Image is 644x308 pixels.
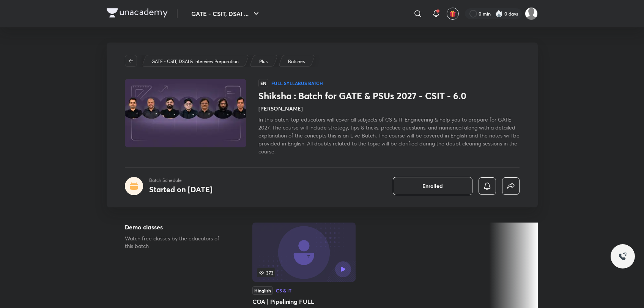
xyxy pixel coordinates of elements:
[150,58,240,65] a: GATE - CSIT, DSAI & Interview Preparation
[258,104,303,112] h4: [PERSON_NAME]
[107,8,168,17] img: Company Logo
[258,90,520,101] h1: Shiksha : Batch for GATE & PSUs 2027 - CSIT - 6.0
[259,58,268,65] p: Plus
[123,78,247,148] img: Thumbnail
[495,10,503,17] img: streak
[525,7,538,20] img: reflexer
[252,297,356,306] h5: COA | Pipelining FULL
[187,6,265,21] button: GATE - CSIT, DSAI ...
[287,58,306,65] a: Batches
[252,286,273,295] div: Hinglish
[422,182,443,190] span: Enrolled
[271,80,323,86] p: Full Syllabus Batch
[107,8,168,19] a: Company Logo
[125,235,228,250] p: Watch free classes by the educators of this batch
[447,8,459,20] button: avatar
[258,58,269,65] a: Plus
[258,79,268,87] span: EN
[288,58,305,65] p: Batches
[151,58,239,65] p: GATE - CSIT, DSAI & Interview Preparation
[149,177,213,184] p: Batch Schedule
[449,10,456,17] img: avatar
[393,177,472,195] button: Enrolled
[618,252,627,261] img: ttu
[149,184,213,194] h4: Started on [DATE]
[257,268,275,277] span: 373
[125,223,228,232] h5: Demo classes
[276,288,291,293] div: CS & IT
[258,116,520,155] span: In this batch, top educators will cover all subjects of CS & IT Engineering & help you to prepare...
